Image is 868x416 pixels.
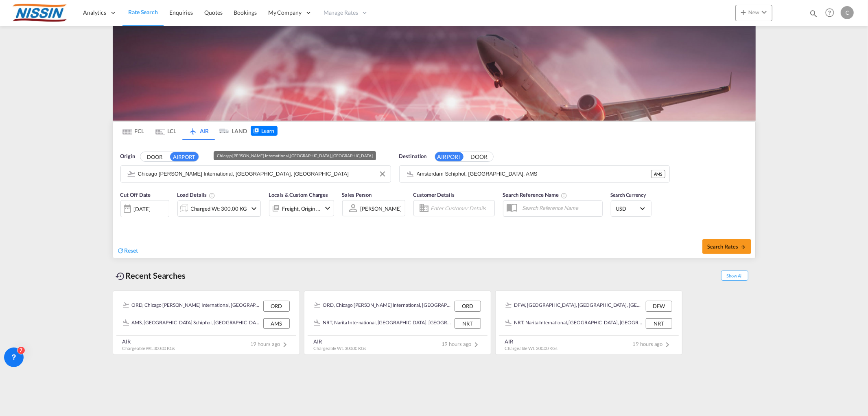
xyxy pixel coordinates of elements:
[841,6,854,19] div: C
[138,168,387,180] input: Search by Airport
[215,122,247,140] md-tab-item: LAND
[417,168,651,180] input: Search by Airport
[120,191,151,198] span: Cut Off Date
[739,9,769,15] span: New
[282,203,321,214] div: Freight Origin Destination
[113,26,756,121] img: Airfreight+BACKGROUD.png
[399,152,427,161] span: Destination
[169,9,193,16] span: Enquiries
[616,205,639,212] span: USD
[646,301,672,311] div: DFW
[505,346,558,351] span: Chargeable Wt. 300.00 KGs
[269,200,334,216] div: Freight Origin Destinationicon-chevron-down
[646,318,672,329] div: NRT
[123,318,261,329] div: AMS, Amsterdam Schiphol, Amsterdam, Netherlands, Western Europe, Europe
[707,243,746,250] span: Search Rates
[376,168,389,180] button: Clear Input
[823,6,837,20] span: Help
[472,340,481,350] md-icon: icon-chevron-right
[651,170,665,178] div: AMS
[12,4,67,22] img: 485da9108dca11f0a63a77e390b9b49c.jpg
[182,122,215,140] md-tab-item: AIR
[505,301,644,311] div: DFW, Dallas Fort Worth International, Dallas-Fort Worth, United States, North America, Americas
[209,192,215,199] md-icon: Chargeable Weight
[123,319,129,326] img: air_pol.svg
[117,247,138,255] div: icon-refreshReset
[120,200,169,217] div: [DATE]
[263,318,290,329] div: AMS
[455,301,481,311] div: ORD
[128,9,158,15] span: Rate Search
[633,341,673,347] span: 19 hours ago
[117,247,125,254] md-icon: icon-refresh
[304,291,491,355] recent-search-card: ORD, Chicago [PERSON_NAME] International, [GEOGRAPHIC_DATA], [GEOGRAPHIC_DATA], [GEOGRAPHIC_DATA]...
[400,166,669,182] md-input-container: Amsterdam Schiphol, Amsterdam, AMS
[615,202,647,214] md-select: Select Currency: $ USDUnited States Dollar
[561,192,567,199] md-icon: Your search will be saved by the below given name
[263,301,290,311] div: ORD
[269,191,328,198] span: Locals & Custom Charges
[123,302,129,308] img: air_pod.svg
[314,302,320,308] img: air_pod.svg
[663,340,673,350] md-icon: icon-chevron-right
[740,244,746,250] md-icon: icon-arrow-right
[113,266,189,285] div: Recent Searches
[495,291,682,355] recent-search-card: DFW, [GEOGRAPHIC_DATA], [GEOGRAPHIC_DATA], [GEOGRAPHIC_DATA], [GEOGRAPHIC_DATA], [GEOGRAPHIC_DATA...
[413,191,455,198] span: Customer Details
[324,9,358,17] span: Manage Rates
[121,166,391,182] md-input-container: Chicago O'Hare International, Chicago, ORD
[505,319,512,326] img: air_pol.svg
[134,205,151,213] div: [DATE]
[117,122,247,140] md-pagination-wrapper: Use the left and right arrow keys to navigate between tabs
[249,204,259,214] md-icon: icon-chevron-down
[431,202,492,214] input: Enter Customer Details
[702,239,751,254] button: Search Ratesicon-arrow-right
[455,318,481,329] div: NRT
[739,7,748,17] md-icon: icon-plus 400-fg
[217,151,373,160] div: Chicago [PERSON_NAME] International, [GEOGRAPHIC_DATA], [GEOGRAPHIC_DATA]
[170,152,199,161] button: AIRPORT
[505,302,512,308] img: air_pod.svg
[150,122,182,140] md-tab-item: LCL
[140,152,169,161] button: DOOR
[809,9,818,18] md-icon: icon-magnify
[234,9,257,16] span: Bookings
[122,346,175,351] span: Chargeable Wt. 300.00 KGs
[314,319,320,326] img: air_pol.svg
[361,205,402,212] div: [PERSON_NAME]
[314,318,453,329] div: NRT, Narita International, Tokyo, Japan, Greater China & Far East Asia, Asia Pacific
[759,7,769,17] md-icon: icon-chevron-down
[503,191,568,198] span: Search Reference Name
[120,216,127,227] md-datepicker: Select
[360,202,403,214] md-select: Sales Person: Chikako Isawa
[314,346,367,351] span: Chargeable Wt. 300.00 KGs
[314,301,453,311] div: ORD, Chicago O'Hare International, Chicago, United States, North America, Americas
[505,318,644,329] div: NRT, Narita International, Tokyo, Japan, Greater China & Far East Asia, Asia Pacific
[435,152,464,161] button: AIRPORT
[117,122,150,140] md-tab-item: FCL
[250,341,290,347] span: 19 hours ago
[191,203,247,214] div: Charged Wt: 300.00 KG
[83,9,106,17] span: Analytics
[518,202,602,214] input: Search Reference Name
[611,192,646,198] span: Search Currency
[323,203,332,213] md-icon: icon-chevron-down
[113,291,300,355] recent-search-card: ORD, Chicago [PERSON_NAME] International, [GEOGRAPHIC_DATA], [GEOGRAPHIC_DATA], [GEOGRAPHIC_DATA]...
[314,338,367,345] div: AIR
[280,340,290,350] md-icon: icon-chevron-right
[505,338,558,345] div: AIR
[116,271,126,281] md-icon: icon-backup-restore
[120,152,135,161] span: Origin
[113,140,755,258] div: Origin DOOR AIRPORT Chicago O'Hare International, Chicago, ORDDestination AIRPORT DOOR Amsterdam ...
[342,191,372,198] span: Sales Person
[735,5,772,21] button: icon-plus 400-fgNewicon-chevron-down
[125,247,138,254] span: Reset
[721,271,748,281] span: Show All
[188,126,198,132] md-icon: icon-airplane
[823,6,841,20] div: Help
[122,338,175,345] div: AIR
[204,9,222,16] span: Quotes
[268,9,302,17] span: My Company
[177,200,261,217] div: Charged Wt: 300.00 KGicon-chevron-down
